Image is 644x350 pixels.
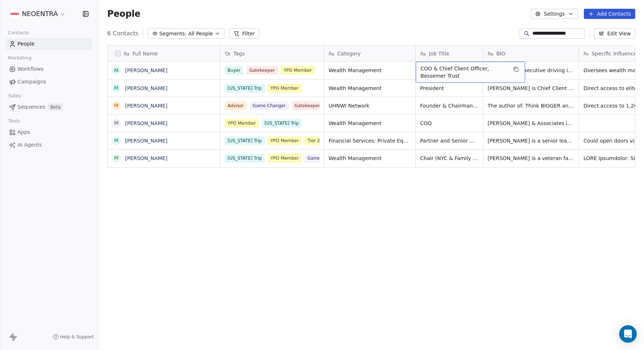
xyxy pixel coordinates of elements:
span: [US_STATE] Trip [225,136,265,145]
img: Additional.svg [10,9,19,18]
a: [PERSON_NAME] [125,120,167,126]
span: Advisor [225,101,247,110]
div: Open Intercom Messenger [619,325,637,343]
div: M [114,119,119,127]
span: Gatekeeper [292,101,323,110]
a: [PERSON_NAME] [125,67,167,73]
span: Category [337,50,361,57]
span: Tier 2 [304,136,323,145]
div: BIO [483,46,579,61]
span: UHNWI Network [329,102,411,109]
span: Wealth Management [329,67,411,74]
div: M [114,102,119,109]
span: All People [188,30,213,38]
span: The author of: Think BIGGER and 39 other Winning Strategies from Successful Entrepreneurs, publis... [488,102,574,109]
span: [US_STATE] Trip [225,84,265,93]
a: Campaigns [6,76,92,88]
span: Workflows [18,65,44,73]
span: Wealth Management [329,120,411,127]
span: Experienced executive driving innovation in private wealth management; former YPO NYC Chair [488,67,574,74]
button: NEOENTRA [9,8,67,20]
div: grid [108,62,220,336]
div: Full Name [108,46,220,61]
span: Marketing [5,52,35,63]
span: Apps [18,128,30,136]
div: M [114,137,119,144]
a: AI Agents [6,139,92,151]
span: President [420,85,478,92]
span: [US_STATE] Trip [225,154,265,163]
span: People [107,8,140,19]
a: [PERSON_NAME] [125,103,167,109]
span: [PERSON_NAME] is a veteran family office advisor and TIGER 21 chair overseeing multiple NYC group... [488,155,574,162]
span: Contacts [5,27,32,38]
span: Buyer [225,66,243,75]
span: Wealth Management [329,155,411,162]
span: Game Changer [304,154,344,163]
span: Sales [5,90,24,101]
button: Settings [531,9,578,19]
span: Full Name [132,50,158,57]
span: Gatekeeper [246,66,278,75]
span: People [18,40,35,48]
span: Game Changer [250,101,289,110]
div: Tags [220,46,324,61]
a: Workflows [6,63,92,75]
span: Tags [233,50,245,57]
a: [PERSON_NAME] [125,138,167,144]
span: YPO Member [281,66,315,75]
span: Founder & Chairman, Tiger 21 [420,102,478,109]
a: People [6,38,92,50]
span: YPO Member [268,154,302,163]
span: Campaigns [18,78,46,86]
span: Tools [5,116,23,127]
span: YPO Member [225,119,259,128]
button: Add Contacts [584,9,635,19]
span: Job Title [429,50,449,57]
span: Chair (NYC & Family Office), TIGER 21, CEO, CWM Family Office Advisors [420,155,478,162]
span: Beta [48,104,63,111]
span: NEOENTRA [22,9,58,19]
span: YPO Member [268,84,302,93]
span: [PERSON_NAME] is a senior leader at Stonepeak, a major global infrastructure private equity firm ... [488,137,574,144]
div: M [114,67,119,74]
span: Partner and Senior Managing Director [420,137,478,144]
span: [PERSON_NAME] is Chief Client Officer and Chief Operating Officer at Bessemer Trust. In this role... [488,85,574,92]
span: 6 Contacts [107,29,139,38]
span: AI Agents [18,141,42,149]
span: Sequences [18,103,45,111]
span: Segments: [159,30,187,38]
a: Help & Support [53,334,94,340]
a: [PERSON_NAME] [125,85,167,91]
span: COO [420,120,478,127]
span: [PERSON_NAME] & Associates is a comprehensive wealth management firm focusing on the financial pl... [488,120,574,127]
button: Filter [229,28,259,39]
span: YPO Member [268,136,302,145]
div: Job Title [416,46,483,61]
a: Apps [6,126,92,138]
div: M [114,84,119,92]
span: [US_STATE] Trip [262,119,302,128]
a: SequencesBeta [6,101,92,113]
div: Category [324,46,415,61]
span: Help & Support [60,334,94,340]
span: BIO [496,50,505,57]
span: COO & Chief Client Officer, Bessemer Trust [420,65,507,79]
button: Edit View [594,28,635,39]
span: Wealth Management [329,85,411,92]
div: M [114,154,119,162]
a: [PERSON_NAME] [125,155,167,161]
span: Financial Services: Private Equity and Venture Capital [329,137,411,144]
